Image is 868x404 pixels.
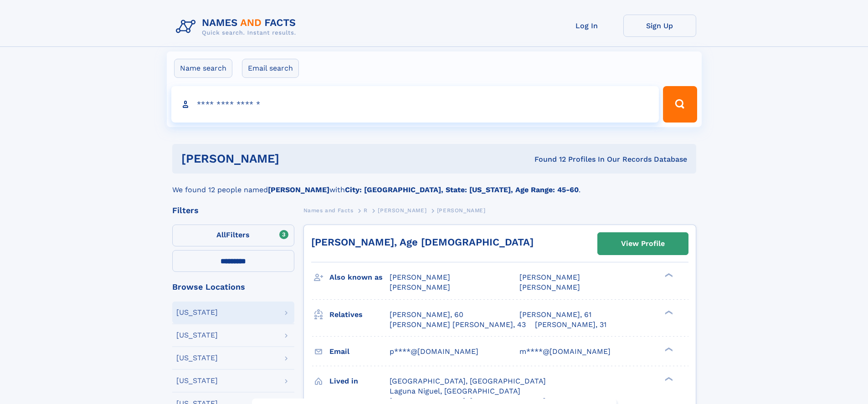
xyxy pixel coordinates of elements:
div: Browse Locations [172,283,294,291]
div: ❯ [663,346,673,352]
a: Sign Up [623,15,696,37]
a: [PERSON_NAME], Age [DEMOGRAPHIC_DATA] [311,236,534,248]
div: [US_STATE] [176,377,218,384]
a: View Profile [598,233,688,255]
div: Found 12 Profiles In Our Records Database [407,154,687,164]
h3: Also known as [329,270,390,285]
div: We found 12 people named with . [172,174,696,195]
span: All [216,230,226,239]
label: Email search [242,59,299,78]
span: [PERSON_NAME] [390,283,450,291]
div: View Profile [621,233,665,254]
span: [PERSON_NAME] [519,273,580,281]
span: [PERSON_NAME] [378,207,426,214]
label: Filters [172,225,294,246]
a: Log In [550,15,623,37]
div: ❯ [663,309,673,315]
div: ❯ [663,272,673,278]
div: [US_STATE] [176,309,218,316]
b: [PERSON_NAME] [268,185,329,194]
span: [PERSON_NAME] [390,273,450,281]
div: [US_STATE] [176,332,218,339]
span: R [364,207,368,214]
a: [PERSON_NAME], 31 [535,320,606,330]
label: Name search [174,59,232,78]
b: City: [GEOGRAPHIC_DATA], State: [US_STATE], Age Range: 45-60 [345,185,579,194]
a: [PERSON_NAME] [PERSON_NAME], 43 [390,320,526,330]
h3: Email [329,344,390,359]
h3: Lived in [329,373,390,389]
span: Laguna Niguel, [GEOGRAPHIC_DATA] [390,387,520,395]
div: ❯ [663,376,673,382]
img: Logo Names and Facts [172,15,303,39]
a: Names and Facts [303,205,354,216]
a: R [364,205,368,216]
button: Search Button [663,86,697,123]
a: [PERSON_NAME], 61 [519,310,591,320]
input: search input [171,86,659,123]
a: [PERSON_NAME] [378,205,426,216]
span: [PERSON_NAME] [437,207,486,214]
div: Filters [172,206,294,215]
div: [US_STATE] [176,354,218,362]
h3: Relatives [329,307,390,322]
span: [PERSON_NAME] [519,283,580,291]
a: [PERSON_NAME], 60 [390,310,463,320]
span: [GEOGRAPHIC_DATA], [GEOGRAPHIC_DATA] [390,377,546,385]
h1: [PERSON_NAME] [181,153,407,164]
